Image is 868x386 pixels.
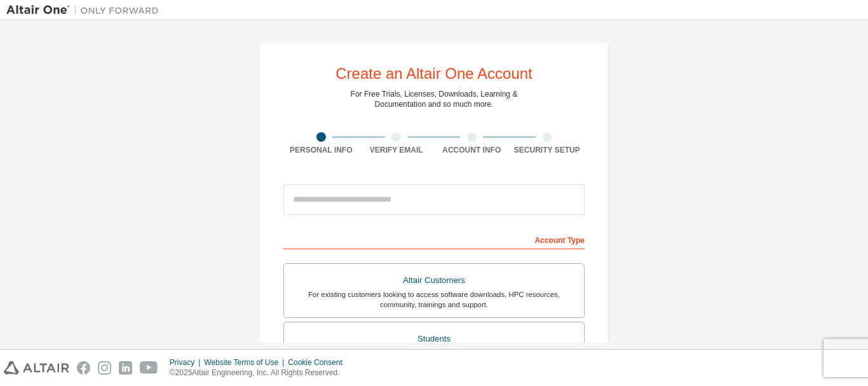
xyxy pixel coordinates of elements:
div: Privacy [170,357,204,368]
img: Altair One [6,4,165,17]
img: linkedin.svg [119,361,132,375]
img: altair_logo.svg [4,361,69,375]
p: © 2025 Altair Engineering, Inc. All Rights Reserved. [170,368,350,378]
img: youtube.svg [140,361,158,375]
div: Cookie Consent [288,357,349,368]
div: Verify Email [359,145,435,155]
img: facebook.svg [77,361,90,375]
div: Website Terms of Use [204,357,288,368]
div: For existing customers looking to access software downloads, HPC resources, community, trainings ... [292,289,576,310]
div: Account Info [434,145,510,155]
div: Security Setup [510,145,585,155]
div: Account Type [283,229,585,249]
div: Personal Info [283,145,359,155]
div: For Free Trials, Licenses, Downloads, Learning & Documentation and so much more. [351,89,518,109]
div: Students [292,330,576,348]
img: instagram.svg [98,361,111,375]
div: Create an Altair One Account [336,66,532,81]
div: Altair Customers [292,272,576,289]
